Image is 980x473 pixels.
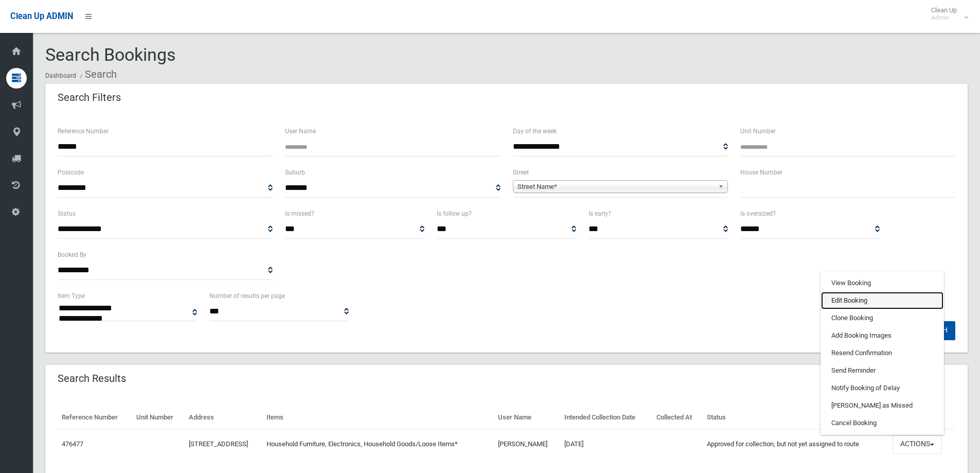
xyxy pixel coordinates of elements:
label: Is missed? [285,208,314,219]
th: Unit Number [132,406,185,429]
a: [STREET_ADDRESS] [189,440,248,448]
th: User Name [494,406,561,429]
td: Household Furniture, Electronics, Household Goods/Loose Items* [262,429,493,459]
label: Day of the week [513,126,557,137]
a: Cancel Booking [821,414,943,432]
label: Unit Number [740,126,776,137]
th: Collected At [652,406,703,429]
label: Booked By [58,249,86,260]
label: Is oversized? [740,208,776,219]
a: Add Booking Images [821,327,943,344]
label: Postcode [58,167,84,178]
header: Search Results [45,369,138,389]
td: [DATE] [560,429,652,459]
th: Items [262,406,493,429]
th: Address [185,406,263,429]
a: Send Reminder [821,362,943,379]
label: Reference Number [58,126,109,137]
label: Suburb [285,167,305,178]
span: Clean Up ADMIN [10,11,73,21]
th: Status [703,406,888,429]
a: 476477 [62,440,83,448]
small: Admin [931,14,957,22]
label: Is follow up? [437,208,472,219]
th: Intended Collection Date [560,406,652,429]
span: Clean Up [926,6,967,22]
label: Street [513,167,529,178]
td: Approved for collection, but not yet assigned to route [703,429,888,459]
li: Search [78,65,117,84]
span: Street Name* [518,181,714,193]
label: Number of results per page [209,290,285,302]
button: Actions [893,435,942,454]
a: Dashboard [45,72,76,79]
label: Status [58,208,76,219]
header: Search Filters [45,87,133,108]
label: House Number [740,167,782,178]
a: [PERSON_NAME] as Missed [821,397,943,414]
th: Reference Number [58,406,132,429]
a: Clone Booking [821,309,943,327]
label: User Name [285,126,316,137]
label: Item Type [58,290,85,302]
td: [PERSON_NAME] [494,429,561,459]
a: Resend Confirmation [821,344,943,362]
a: Edit Booking [821,292,943,309]
a: View Booking [821,274,943,292]
label: Is early? [589,208,611,219]
span: Search Bookings [45,44,176,65]
a: Notify Booking of Delay [821,379,943,397]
